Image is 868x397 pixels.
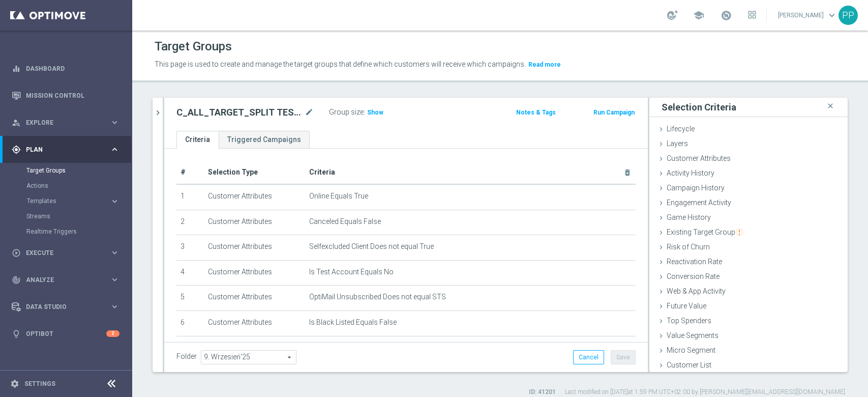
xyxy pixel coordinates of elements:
div: Target Groups [26,163,131,178]
span: Criteria [309,168,335,176]
div: PP [839,6,858,25]
a: Optibot [26,320,106,347]
span: Is Black Listed Equals False [309,318,397,327]
span: Value Segments [667,331,719,339]
i: keyboard_arrow_right [110,275,119,285]
span: Customer List [667,361,711,369]
span: Reactivation Rate [667,258,722,266]
div: Actions [26,178,131,193]
span: Activity History [667,169,714,177]
div: Data Studio keyboard_arrow_right [11,303,120,311]
span: Online Equals True [309,192,368,201]
span: Existing Target Group [667,228,743,236]
button: Templates keyboard_arrow_right [26,197,120,205]
span: Lifecycle [667,125,695,133]
td: Customer Attributes [204,310,305,336]
span: Plan [26,147,110,153]
span: school [693,10,704,21]
div: Explore [12,118,110,127]
a: Settings [24,381,55,387]
i: keyboard_arrow_right [110,145,119,154]
a: Target Groups [26,166,106,175]
i: mode_edit [305,106,314,119]
span: This page is used to create and manage the target groups that define which customers will receive... [155,60,526,68]
span: Show [367,109,383,116]
i: keyboard_arrow_right [110,196,119,206]
i: person_search [12,118,21,127]
a: Dashboard [26,55,119,82]
button: lightbulb Optibot 2 [11,330,120,338]
span: Templates [27,198,100,204]
span: Is Test Account Equals No [309,268,394,276]
span: Web & App Activity [667,287,726,295]
label: ID: 41201 [529,388,556,396]
th: Selection Type [204,161,305,184]
h1: Target Groups [155,39,232,54]
span: Selfexcluded Client Does not equal True [309,242,434,251]
a: [PERSON_NAME]keyboard_arrow_down [777,8,839,23]
i: track_changes [12,275,21,285]
td: 3 [176,235,204,261]
span: Future Value [667,302,706,310]
i: lightbulb [12,329,21,338]
span: Analyze [26,277,110,283]
button: gps_fixed Plan keyboard_arrow_right [11,146,120,154]
div: 2 [106,330,119,337]
label: Folder [176,352,197,361]
span: Customer Attributes [667,154,731,162]
h2: C_ALL_TARGET_SPLIT TEST MAIL [176,106,303,119]
label: Last modified on [DATE] at 1:59 PM UTC+02:00 by [PERSON_NAME][EMAIL_ADDRESS][DOMAIN_NAME] [565,388,845,396]
div: Execute [12,248,110,258]
span: keyboard_arrow_down [826,10,837,21]
i: keyboard_arrow_right [110,302,119,311]
div: Plan [12,145,110,154]
td: 7 [176,336,204,361]
label: Group size [329,108,364,117]
div: Mission Control [12,82,119,109]
i: keyboard_arrow_right [110,118,119,127]
button: track_changes Analyze keyboard_arrow_right [11,276,120,284]
span: Risk of Churn [667,243,710,251]
label: : [364,108,365,117]
span: Execute [26,250,110,256]
th: # [176,161,204,184]
h3: Selection Criteria [662,101,736,113]
a: Triggered Campaigns [219,131,310,149]
span: Game History [667,213,711,221]
span: Explore [26,120,110,126]
button: Run Campaign [592,107,636,118]
i: keyboard_arrow_right [110,248,119,258]
td: 1 [176,184,204,210]
i: chevron_right [153,108,163,118]
i: play_circle_outline [12,248,21,258]
span: Campaign History [667,184,725,192]
div: Dashboard [12,55,119,82]
div: Streams [26,209,131,224]
i: gps_fixed [12,145,21,154]
td: Customer Attributes [204,210,305,235]
div: Mission Control [11,92,120,100]
span: OptiMail Unsubscribed Does not equal STS [309,293,446,301]
button: Save [611,350,636,364]
button: equalizer Dashboard [11,65,120,73]
a: Realtime Triggers [26,228,106,236]
div: Templates [27,198,110,204]
div: Optibot [12,320,119,347]
button: person_search Explore keyboard_arrow_right [11,119,120,127]
button: play_circle_outline Execute keyboard_arrow_right [11,249,120,257]
button: Cancel [573,350,604,364]
td: Customer Attributes [204,286,305,311]
i: delete_forever [623,168,632,177]
div: Data Studio [12,302,110,311]
td: Customer Attributes [204,184,305,210]
a: Mission Control [26,82,119,109]
span: Canceled Equals False [309,217,381,226]
span: Engagement Activity [667,198,731,207]
span: Data Studio [26,304,110,310]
